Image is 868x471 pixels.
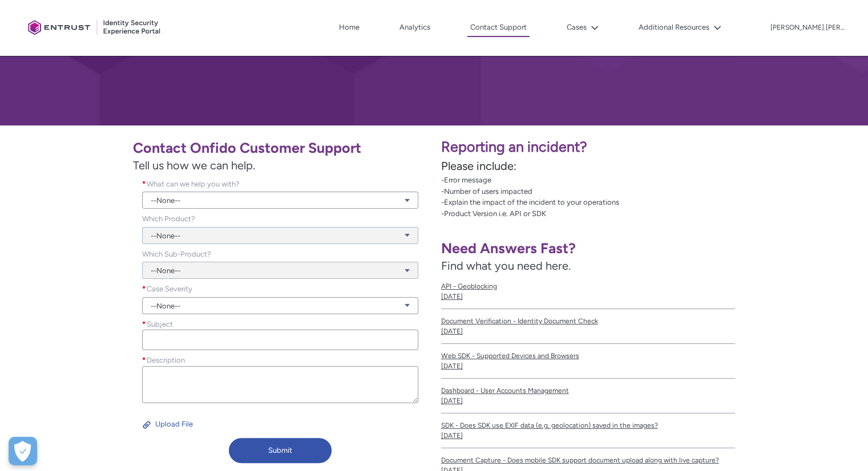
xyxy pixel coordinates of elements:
[147,285,192,293] span: Case Severity
[441,344,736,379] a: Web SDK - Supported Devices and Browsers[DATE]
[147,320,173,328] span: Subject
[133,139,427,157] h1: Contact Onfido Customer Support
[142,178,147,190] span: required
[441,432,463,440] lightning-formatted-date-time: [DATE]
[441,385,736,396] span: Dashboard - User Accounts Management
[441,281,736,291] span: API - Geoblocking
[441,239,736,257] h1: Need Answers Fast?
[9,437,37,465] button: Open Preferences
[142,415,193,433] button: Upload File
[336,19,362,36] a: Home
[441,157,862,174] p: Please include:
[9,437,37,465] div: Cookie Preferences
[441,362,463,370] lightning-formatted-date-time: [DATE]
[397,19,433,36] a: Analytics, opens in new tab
[142,330,418,350] input: required
[441,316,736,326] span: Document Verification - Identity Document Check
[142,283,147,295] span: required
[441,174,862,219] p: -Error message -Number of users impacted -Explain the impact of the incident to your operations -...
[142,366,418,403] textarea: required
[441,327,463,335] lightning-formatted-date-time: [DATE]
[142,192,418,209] a: --None--
[441,309,736,344] a: Document Verification - Identity Document Check[DATE]
[142,319,147,330] span: required
[147,356,185,364] span: Description
[441,136,862,158] p: Reporting an incident?
[441,397,463,405] lightning-formatted-date-time: [DATE]
[441,420,736,431] span: SDK - Does SDK use EXIF data (e.g. geolocation) saved in the images?
[142,250,211,258] span: Which Sub-Product?
[441,351,736,361] span: Web SDK - Supported Devices and Browsers
[441,293,463,301] lightning-formatted-date-time: [DATE]
[770,21,845,33] button: User Profile arthur.hakobyan
[229,438,332,463] button: Submit
[441,455,736,465] span: Document Capture - Does mobile SDK support document upload along with live capture?
[142,297,418,314] a: --None--
[441,413,736,448] a: SDK - Does SDK use EXIF data (e.g. geolocation) saved in the images?[DATE]
[467,19,530,37] a: Contact Support
[441,259,571,273] span: Find what you need here.
[142,214,195,223] span: Which Product?
[636,19,724,36] button: Additional Resources
[142,355,147,366] span: required
[441,379,736,413] a: Dashboard - User Accounts Management[DATE]
[441,274,736,309] a: API - Geoblocking[DATE]
[564,19,601,36] button: Cases
[133,157,427,174] span: Tell us how we can help.
[147,180,240,188] span: What can we help you with?
[770,24,845,32] p: [PERSON_NAME].[PERSON_NAME]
